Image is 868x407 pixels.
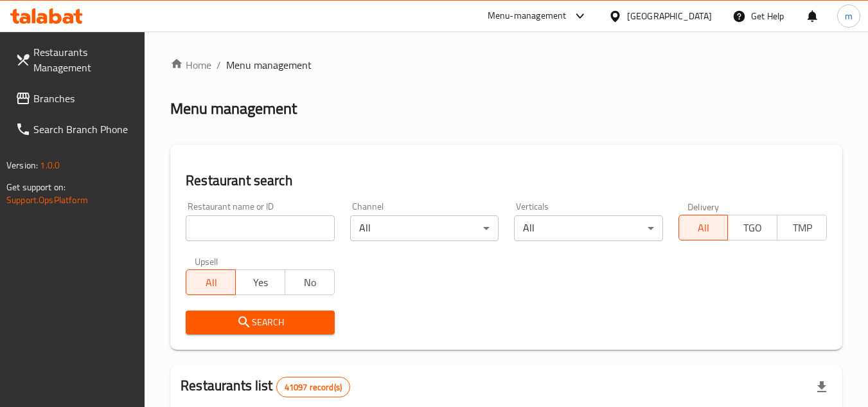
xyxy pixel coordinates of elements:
[33,122,135,137] span: Search Branch Phone
[181,376,350,397] h2: Restaurants list
[6,179,66,195] span: Get support on:
[6,192,88,208] a: Support.OpsPlatform
[5,83,145,114] a: Branches
[226,57,312,73] span: Menu management
[5,37,145,83] a: Restaurants Management
[40,157,60,174] span: 1.0.0
[235,269,285,295] button: Yes
[783,219,822,237] span: TMP
[33,44,135,75] span: Restaurants Management
[241,273,280,292] span: Yes
[5,114,145,145] a: Search Branch Phone
[733,219,772,237] span: TGO
[186,215,334,241] input: Search for restaurant name or ID..
[285,269,335,295] button: No
[170,57,842,73] nav: breadcrumb
[186,269,236,295] button: All
[678,215,729,240] button: All
[777,215,827,240] button: TMP
[277,381,350,393] span: 41097 record(s)
[170,98,297,119] h2: Menu management
[845,9,853,23] span: m
[33,91,135,106] span: Branches
[684,219,723,237] span: All
[806,372,837,402] div: Export file
[687,202,720,211] label: Delivery
[186,171,827,190] h2: Restaurant search
[350,215,499,241] div: All
[290,273,330,292] span: No
[170,57,211,73] a: Home
[6,157,38,174] span: Version:
[488,8,567,24] div: Menu-management
[514,215,662,241] div: All
[727,215,777,240] button: TGO
[217,57,221,73] li: /
[195,257,218,266] label: Upsell
[196,314,324,330] span: Search
[627,9,712,23] div: [GEOGRAPHIC_DATA]
[276,377,350,397] div: Total records count
[186,311,334,334] button: Search
[191,273,231,292] span: All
